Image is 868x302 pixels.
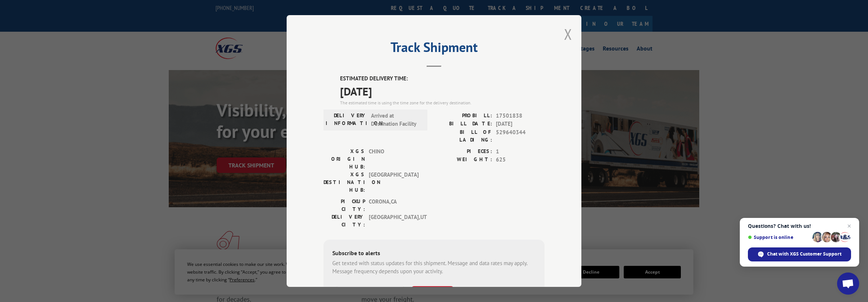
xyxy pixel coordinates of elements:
label: XGS DESTINATION HUB: [323,171,365,194]
span: Chat with XGS Customer Support [767,251,841,257]
button: Close modal [564,24,572,44]
span: Support is online [748,235,810,240]
span: Close chat [845,222,854,230]
h2: Track Shipment [323,42,545,56]
div: Open chat [837,273,859,295]
span: [GEOGRAPHIC_DATA] [369,171,419,194]
label: BILL DATE: [434,120,492,128]
div: Subscribe to alerts [332,249,536,259]
span: 17501838 [496,112,545,120]
div: Get texted with status updates for this shipment. Message and data rates may apply. Message frequ... [332,259,536,276]
label: WEIGHT: [434,156,492,164]
span: 625 [496,156,545,164]
span: Questions? Chat with us! [748,223,851,229]
button: SUBSCRIBE [411,286,454,302]
div: The estimated time is using the time zone for the delivery destination. [340,100,545,106]
label: DELIVERY CITY: [323,213,365,229]
label: PICKUP CITY: [323,198,365,213]
span: CORONA , CA [369,198,419,213]
span: Arrived at Destination Facility [371,112,421,128]
span: [GEOGRAPHIC_DATA] , UT [369,213,419,229]
span: CHINO [369,147,419,171]
div: Chat with XGS Customer Support [748,247,851,261]
span: 1 [496,147,545,156]
span: 529640344 [496,128,545,144]
label: BILL OF LADING: [434,128,492,144]
span: [DATE] [340,83,545,100]
label: PROBILL: [434,112,492,120]
label: XGS ORIGIN HUB: [323,147,365,171]
label: PIECES: [434,147,492,156]
label: ESTIMATED DELIVERY TIME: [340,74,545,83]
span: [DATE] [496,120,545,128]
input: Phone Number [335,286,405,302]
label: DELIVERY INFORMATION: [326,112,367,128]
